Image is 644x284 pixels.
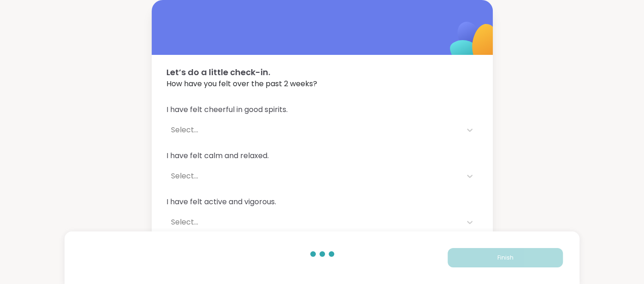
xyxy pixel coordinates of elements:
[166,150,478,161] span: I have felt calm and relaxed.
[166,196,478,207] span: I have felt active and vigorous.
[166,78,478,89] span: How have you felt over the past 2 weeks?
[166,66,478,78] span: Let’s do a little check-in.
[171,171,457,182] div: Select...
[166,104,478,115] span: I have felt cheerful in good spirits.
[171,217,457,228] div: Select...
[448,248,563,267] button: Finish
[171,124,457,136] div: Select...
[497,254,514,262] span: Finish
